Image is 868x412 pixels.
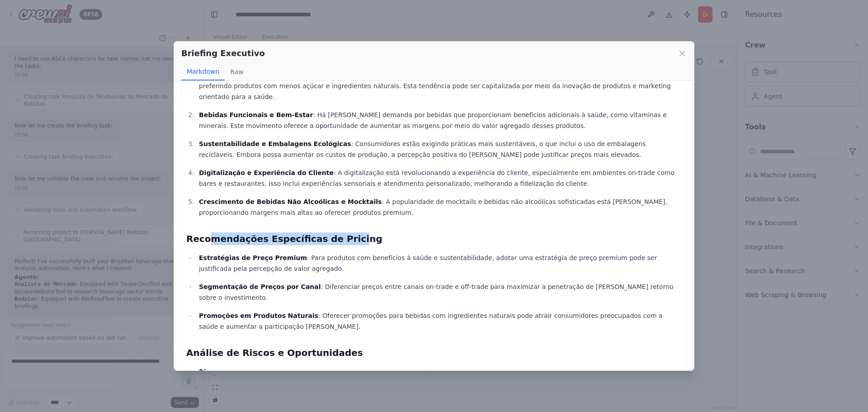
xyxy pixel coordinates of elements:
p: : Oferecer promoções para bebidas com ingredientes naturais pode atrair consumidores preocupados ... [199,310,682,332]
strong: Promoções em Produtos Naturais [199,312,318,319]
strong: Sustentabilidade e Embalagens Ecológicas [199,140,351,147]
p: : Para produtos com benefícios à saúde e sustentabilidade, adotar uma estratégia de preço premium... [199,252,682,274]
p: : A popularidade de mocktails e bebidas não alcoólicas sofisticadas está [PERSON_NAME], proporcio... [199,196,682,218]
h2: Análise de Riscos e Oportunidades [186,346,682,359]
button: Markdown [181,63,225,81]
strong: Riscos [199,368,222,375]
strong: Digitalização e Experiência do Cliente [199,169,334,176]
p: : A digitalização está revolucionando a experiência do cliente, especialmente em ambientes on-tra... [199,167,682,189]
h2: Briefing Executivo [181,47,265,60]
strong: Crescimento de Bebidas Não Alcoólicas e Mocktails [199,198,382,205]
p: : Consumidores estão exigindo práticas mais sustentáveis, o que inclui o uso de embalagens recicl... [199,138,682,160]
p: : Há [PERSON_NAME] demanda por bebidas que proporcionam benefícios adicionais à saúde, como vitam... [199,109,682,131]
strong: Bebidas Funcionais e Bem-Estar [199,111,313,118]
p: : Os consumidores estão cada vez mais optando por bebidas que oferecem escolhas mais saudáveis, p... [199,70,682,102]
button: Raw [225,63,249,81]
p: : Diferenciar preços entre canais on-trade e off-trade para maximizar a penetração de [PERSON_NAM... [199,281,682,303]
strong: Estratégias de Preço Premium [199,254,307,261]
h2: Recomendações Específicas de Pricing [186,232,682,245]
p: : [199,366,682,377]
strong: Segmentação de Preços por Canal [199,283,321,290]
